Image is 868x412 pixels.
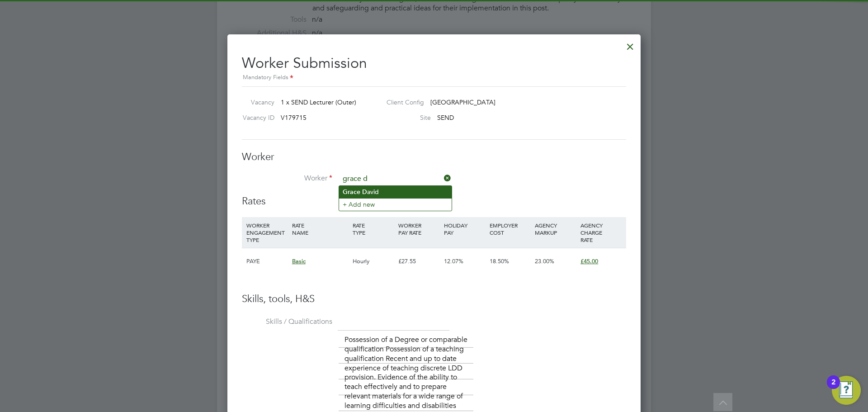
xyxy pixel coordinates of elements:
div: Hourly [350,248,396,275]
div: AGENCY CHARGE RATE [578,217,624,248]
span: 1 x SEND Lecturer (Outer) [281,98,356,106]
b: D [362,188,367,196]
span: 18.50% [490,257,509,265]
div: RATE NAME [290,217,350,241]
div: 2 [831,382,835,394]
label: Vacancy [238,98,274,106]
li: avid [339,186,452,198]
div: RATE TYPE [350,217,396,241]
div: WORKER PAY RATE [396,217,442,241]
div: HOLIDAY PAY [442,217,487,241]
div: WORKER ENGAGEMENT TYPE [244,217,290,248]
span: 12.07% [444,257,463,265]
label: Skills / Qualifications [242,317,332,327]
span: Basic [292,257,306,265]
div: EMPLOYER COST [487,217,533,241]
span: V179715 [281,114,307,122]
div: £27.55 [396,248,442,275]
button: Open Resource Center, 2 new notifications [832,376,861,405]
span: 23.00% [535,257,554,265]
h3: Rates [242,195,626,208]
label: Vacancy ID [238,114,274,122]
span: £45.00 [580,257,598,265]
div: PAYE [244,248,290,275]
label: Worker [242,174,332,183]
label: Client Config [379,98,424,106]
div: Mandatory Fields [242,73,626,83]
span: SEND [437,114,454,122]
span: [GEOGRAPHIC_DATA] [430,98,495,106]
li: + Add new [339,198,452,210]
b: Grace [343,188,360,196]
div: AGENCY MARKUP [533,217,578,241]
h3: Skills, tools, H&S [242,293,626,306]
label: Site [379,114,431,122]
h2: Worker Submission [242,47,626,83]
h3: Worker [242,151,626,164]
input: Search for... [340,172,451,186]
